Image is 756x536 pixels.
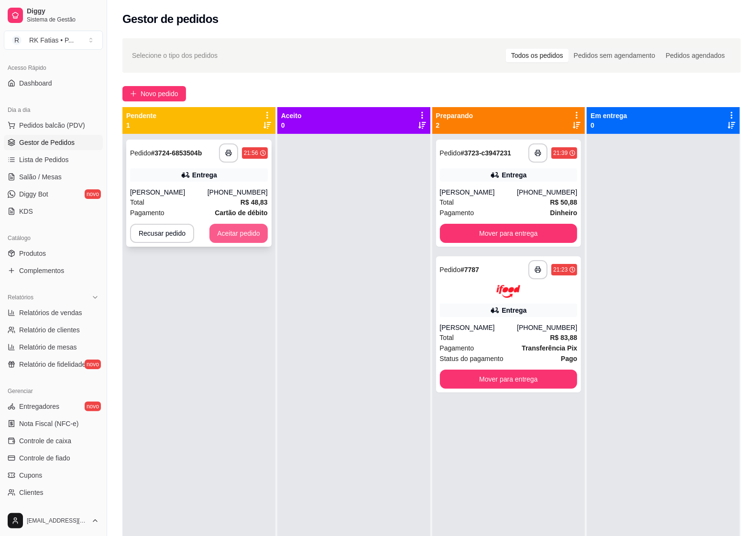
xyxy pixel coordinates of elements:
[19,325,80,335] span: Relatório de clientes
[561,355,577,362] strong: Pago
[4,339,103,355] a: Relatório de mesas
[517,187,577,197] div: [PHONE_NUMBER]
[522,344,577,352] strong: Transferência Pix
[440,332,454,343] span: Total
[4,357,103,372] a: Relatório de fidelidadenovo
[506,49,569,62] div: Todos os pedidos
[440,370,578,389] button: Mover para entrega
[19,342,77,352] span: Relatório de mesas
[19,207,33,216] span: KDS
[130,90,137,97] span: plus
[4,383,103,399] div: Gerenciar
[440,197,454,208] span: Total
[244,149,258,157] div: 21:56
[27,7,99,16] span: Diggy
[4,204,103,219] a: KDS
[440,323,517,332] div: [PERSON_NAME]
[4,4,103,27] a: DiggySistema de Gestão
[550,198,577,206] strong: R$ 50,88
[440,208,474,218] span: Pagamento
[440,353,504,364] span: Status do pagamento
[4,399,103,414] a: Entregadoresnovo
[209,224,268,243] button: Aceitar pedido
[19,488,44,497] span: Clientes
[19,419,78,428] span: Nota Fiscal (NFC-e)
[215,209,267,217] strong: Cartão de débito
[130,208,164,218] span: Pagamento
[19,155,69,164] span: Lista de Pedidos
[19,453,70,463] span: Controle de fiado
[281,120,302,130] p: 0
[12,35,22,45] span: R
[126,111,156,120] p: Pendente
[553,266,568,273] div: 21:23
[4,246,103,261] a: Produtos
[19,189,48,199] span: Diggy Bot
[4,450,103,466] a: Controle de fiado
[440,149,461,157] span: Pedido
[550,334,577,341] strong: R$ 83,88
[502,170,526,180] div: Entrega
[208,187,268,197] div: [PHONE_NUMBER]
[281,111,302,120] p: Aceito
[440,343,474,353] span: Pagamento
[4,509,103,532] button: [EMAIL_ADDRESS][DOMAIN_NAME]
[4,60,103,76] div: Acesso Rápido
[19,78,52,88] span: Dashboard
[130,197,144,208] span: Total
[122,11,219,27] h2: Gestor de pedidos
[130,224,194,243] button: Recusar pedido
[660,49,730,62] div: Pedidos agendados
[4,433,103,448] a: Controle de caixa
[4,186,103,202] a: Diggy Botnovo
[591,120,627,130] p: 0
[4,230,103,246] div: Catálogo
[4,135,103,150] a: Gestor de Pedidos
[591,111,627,120] p: Em entrega
[4,485,103,500] a: Clientes
[4,76,103,91] a: Dashboard
[19,436,71,446] span: Controle de caixa
[19,266,64,275] span: Complementos
[19,308,82,317] span: Relatórios de vendas
[19,249,46,258] span: Produtos
[19,360,86,369] span: Relatório de fidelidade
[241,198,268,206] strong: R$ 48,83
[4,416,103,431] a: Nota Fiscal (NFC-e)
[440,224,578,243] button: Mover para entrega
[27,517,88,525] span: [EMAIL_ADDRESS][DOMAIN_NAME]
[29,35,74,45] div: RK Fatias • P ...
[19,138,75,147] span: Gestor de Pedidos
[141,88,178,99] span: Novo pedido
[4,502,103,517] a: Estoque
[132,50,218,61] span: Selecione o tipo dos pedidos
[126,120,156,130] p: 1
[569,49,660,62] div: Pedidos sem agendamento
[496,285,520,298] img: ifood
[550,209,577,217] strong: Dinheiro
[4,468,103,483] a: Cupons
[19,172,62,182] span: Salão / Mesas
[440,266,461,273] span: Pedido
[502,306,526,315] div: Entrega
[19,505,44,514] span: Estoque
[460,149,511,157] strong: # 3723-c3947231
[4,169,103,185] a: Salão / Mesas
[151,149,202,157] strong: # 3724-6853504b
[440,187,517,197] div: [PERSON_NAME]
[436,111,473,120] p: Preparando
[27,16,99,23] span: Sistema de Gestão
[19,120,85,130] span: Pedidos balcão (PDV)
[8,294,33,301] span: Relatórios
[436,120,473,130] p: 2
[130,187,208,197] div: [PERSON_NAME]
[130,149,151,157] span: Pedido
[517,323,577,332] div: [PHONE_NUMBER]
[122,86,186,101] button: Novo pedido
[553,149,568,157] div: 21:39
[4,102,103,118] div: Dia a dia
[192,170,217,180] div: Entrega
[4,263,103,278] a: Complementos
[4,305,103,320] a: Relatórios de vendas
[19,402,59,411] span: Entregadores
